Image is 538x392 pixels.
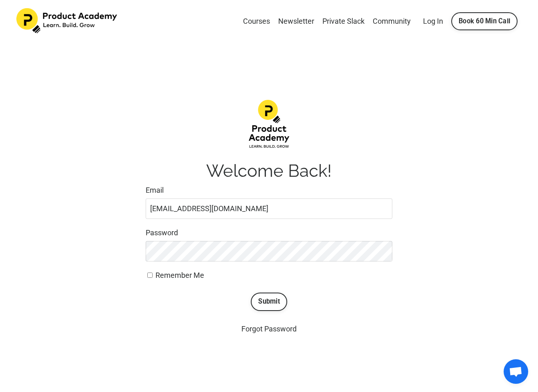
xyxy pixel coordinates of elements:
input: Remember Me [147,273,153,278]
a: Newsletter [278,16,314,27]
img: d1483da-12f4-ea7b-dcde-4e4ae1a68fea_Product-academy-02.png [249,100,290,149]
button: Submit [251,293,287,311]
a: Community [373,16,411,27]
span: Remember Me [155,271,204,279]
a: Log In [423,17,443,25]
a: Book 60 Min Call [451,12,518,30]
img: Product Academy Logo [16,8,119,34]
a: Courses [243,16,270,27]
label: Email [146,185,392,196]
h1: Welcome Back! [146,161,392,181]
a: Private Slack [322,16,365,27]
a: Forgot Password [241,324,297,333]
a: Open chat [504,359,528,384]
label: Password [146,227,392,239]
